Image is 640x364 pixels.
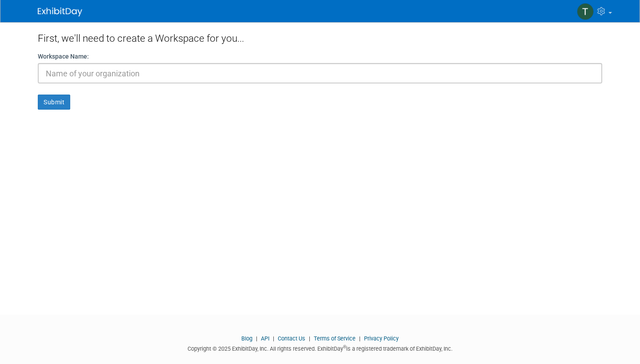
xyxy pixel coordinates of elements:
[254,335,260,342] span: |
[261,335,269,342] a: API
[38,8,82,16] img: ExhibitDay
[314,335,356,342] a: Terms of Service
[343,344,346,349] sup: ®
[38,63,602,83] input: Name of your organization
[241,335,252,342] a: Blog
[278,335,305,342] a: Contact Us
[38,22,602,52] div: First, we'll need to create a Workspace for you...
[357,335,363,342] span: |
[307,335,312,342] span: |
[38,95,70,110] button: Submit
[271,335,276,342] span: |
[38,52,89,61] label: Workspace Name:
[364,335,399,342] a: Privacy Policy
[577,3,594,20] img: Taylor Sharp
